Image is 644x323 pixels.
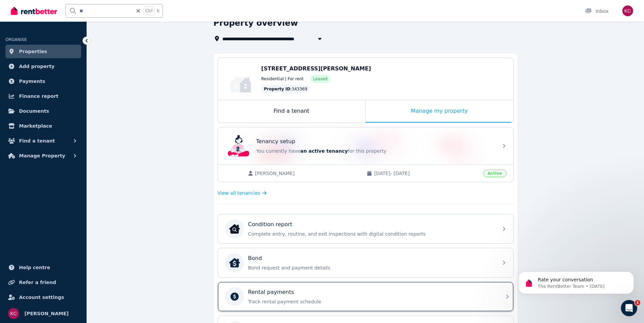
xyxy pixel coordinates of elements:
iframe: Intercom live chat [621,300,637,316]
img: Krystal Carew [622,5,633,16]
img: Tenancy setup [228,135,250,157]
button: Find a tenant [5,134,81,148]
span: Payments [19,77,45,85]
span: Properties [19,47,47,56]
div: : 343369 [261,85,310,93]
span: Account settings [19,293,64,301]
p: Complete entry, routine, and exit inspections with digital condition reports [248,231,494,237]
img: Krystal Carew [8,308,19,319]
span: [DATE] - [DATE] [374,170,479,177]
p: Bond [248,254,262,262]
span: View all tenancies [218,190,260,196]
span: 1 [635,300,640,305]
span: Marketplace [19,122,52,130]
p: Tenancy setup [256,137,295,146]
a: Documents [5,104,81,118]
div: Inbox [585,8,609,15]
span: [PERSON_NAME] [255,170,360,177]
span: Refer a friend [19,278,56,286]
a: Marketplace [5,119,81,133]
iframe: Intercom notifications message [508,257,644,305]
span: [PERSON_NAME] [24,309,69,318]
span: Help centre [19,263,50,272]
a: Add property [5,60,81,73]
span: Residential | For rent [261,76,304,82]
span: Leased [313,76,327,82]
span: Active [483,170,506,177]
p: Bond request and payment details [248,264,494,271]
div: Manage my property [366,100,513,123]
img: Condition report [229,223,240,234]
a: Account settings [5,290,81,304]
button: Manage Property [5,149,81,163]
span: k [157,8,159,14]
p: Track rental payment schedule [248,298,494,305]
a: Refer a friend [5,276,81,289]
span: Ctrl [144,6,154,15]
span: ORGANISE [5,37,27,42]
a: Finance report [5,89,81,103]
a: View all tenancies [218,190,267,196]
p: Rental payments [248,288,294,296]
div: Find a tenant [218,100,365,123]
span: Add property [19,62,55,70]
p: You currently have for this property [256,148,494,154]
a: Rental paymentsTrack rental payment schedule [218,282,513,311]
span: Manage Property [19,152,65,160]
h1: Property overview [214,18,298,28]
span: an active tenancy [300,148,348,154]
a: Tenancy setupTenancy setupYou currently havean active tenancyfor this property [218,127,513,165]
a: Properties [5,45,81,58]
p: Condition report [248,220,292,229]
span: [STREET_ADDRESS][PERSON_NAME] [261,65,371,72]
a: Help centre [5,261,81,274]
span: Finance report [19,92,58,100]
img: RentBetter [11,6,57,16]
span: Documents [19,107,49,115]
a: Payments [5,74,81,88]
span: Property ID [264,86,291,92]
a: Condition reportCondition reportComplete entry, routine, and exit inspections with digital condit... [218,214,513,243]
img: Bond [229,257,240,268]
span: Find a tenant [19,137,55,145]
a: BondBondBond request and payment details [218,248,513,277]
